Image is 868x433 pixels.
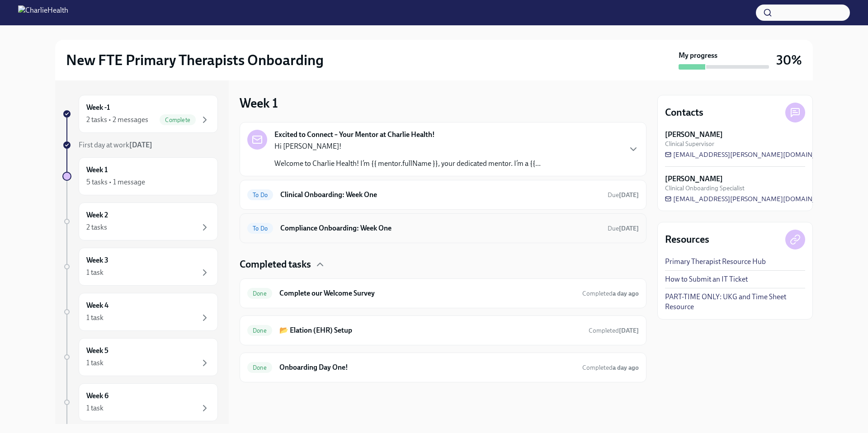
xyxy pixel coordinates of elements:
a: Week 31 task [62,248,218,286]
a: Week 41 task [62,293,218,331]
span: Clinical Onboarding Specialist [665,184,745,193]
a: To DoCompliance Onboarding: Week OneDue[DATE] [247,221,639,235]
h6: Clinical Onboarding: Week One [280,190,600,200]
h6: Week 4 [86,301,108,311]
p: Hi [PERSON_NAME]! [274,141,541,151]
h4: Completed tasks [240,258,311,271]
div: 1 task [86,403,104,413]
div: 1 task [86,313,104,323]
strong: a day ago [613,290,639,297]
a: Week -12 tasks • 2 messagesComplete [62,95,218,133]
span: September 15th, 2025 10:29 [582,289,639,298]
h6: Week 1 [86,165,108,175]
strong: [DATE] [129,141,152,149]
a: PART-TIME ONLY: UKG and Time Sheet Resource [665,292,805,312]
span: September 16th, 2025 11:50 [589,326,639,335]
strong: Excited to Connect – Your Mentor at Charlie Health! [274,130,435,140]
h6: Week 3 [86,255,108,265]
strong: [DATE] [619,191,639,199]
a: Primary Therapist Resource Hub [665,257,766,267]
span: Done [247,290,272,297]
a: First day at work[DATE] [62,140,218,150]
strong: a day ago [613,364,639,372]
a: [EMAIL_ADDRESS][PERSON_NAME][DOMAIN_NAME] [665,150,838,159]
h6: Week 2 [86,210,108,220]
h4: Contacts [665,106,703,119]
a: Week 61 task [62,383,218,421]
span: Complete [160,117,196,123]
img: CharlieHealth [18,5,68,20]
a: DoneOnboarding Day One!Completeda day ago [247,360,639,375]
strong: [PERSON_NAME] [665,174,723,184]
span: Completed [582,364,639,372]
span: To Do [247,225,273,232]
a: Week 22 tasks [62,202,218,240]
span: Due [608,225,639,232]
span: To Do [247,192,273,198]
span: Completed [582,290,639,297]
div: 1 task [86,358,104,368]
h6: Compliance Onboarding: Week One [280,223,600,233]
h6: Onboarding Day One! [279,362,575,372]
span: Due [608,191,639,199]
span: Completed [589,327,639,334]
a: To DoClinical Onboarding: Week OneDue[DATE] [247,188,639,202]
span: Done [247,327,272,334]
a: DoneComplete our Welcome SurveyCompleteda day ago [247,286,639,301]
div: Completed tasks [240,258,646,271]
span: September 21st, 2025 10:00 [608,224,639,233]
a: Week 51 task [62,338,218,376]
h3: 30% [776,52,802,68]
h6: Week 5 [86,346,108,356]
div: 2 tasks • 2 messages [86,115,148,125]
a: [EMAIL_ADDRESS][PERSON_NAME][DOMAIN_NAME] [665,194,838,203]
strong: [PERSON_NAME] [665,130,723,140]
span: September 15th, 2025 12:25 [582,363,639,372]
a: How to Submit an IT Ticket [665,274,748,284]
strong: My progress [679,51,717,61]
h6: Complete our Welcome Survey [279,288,575,298]
strong: [DATE] [619,225,639,232]
h6: Week 6 [86,391,108,401]
strong: [DATE] [619,327,639,334]
h3: Week 1 [240,95,278,111]
div: 5 tasks • 1 message [86,177,145,187]
a: Week 15 tasks • 1 message [62,157,218,195]
span: Done [247,364,272,371]
div: 2 tasks [86,222,107,232]
span: Clinical Supervisor [665,140,714,148]
a: Done📂 Elation (EHR) SetupCompleted[DATE] [247,323,639,338]
h2: New FTE Primary Therapists Onboarding [66,51,324,69]
span: First day at work [79,141,152,149]
p: Welcome to Charlie Health! I’m {{ mentor.fullName }}, your dedicated mentor. I’m a {{... [274,159,541,169]
div: 1 task [86,268,104,278]
span: September 21st, 2025 10:00 [608,191,639,199]
h4: Resources [665,233,709,246]
h6: Week -1 [86,103,110,113]
h6: 📂 Elation (EHR) Setup [279,325,581,335]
